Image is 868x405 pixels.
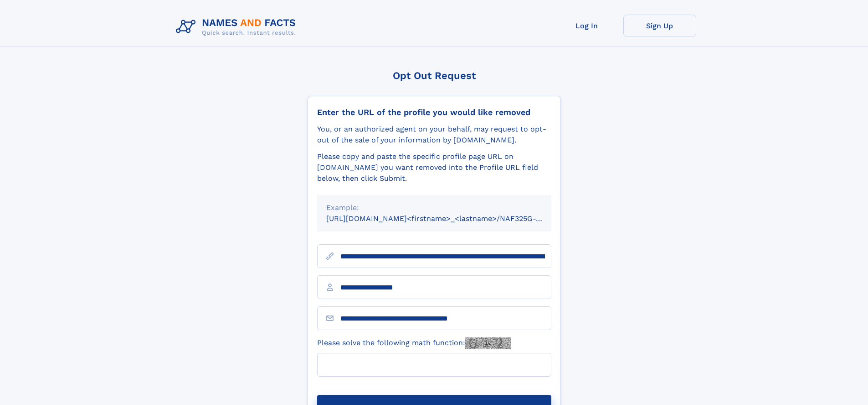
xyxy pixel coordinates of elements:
[317,151,551,184] div: Please copy and paste the specific profile page URL on [DOMAIN_NAME] you want removed into the Pr...
[308,70,561,81] div: Opt Out Request
[317,337,511,349] label: Please solve the following math function:
[172,15,303,39] img: Logo Names and Facts
[317,107,551,117] div: Enter the URL of the profile you would like removed
[550,15,623,37] a: Log In
[326,202,542,213] div: Example:
[623,15,696,37] a: Sign Up
[326,214,569,223] small: [URL][DOMAIN_NAME]<firstname>_<lastname>/NAF325G-xxxxxxxx
[317,124,551,146] div: You, or an authorized agent on your behalf, may request to opt-out of the sale of your informatio...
